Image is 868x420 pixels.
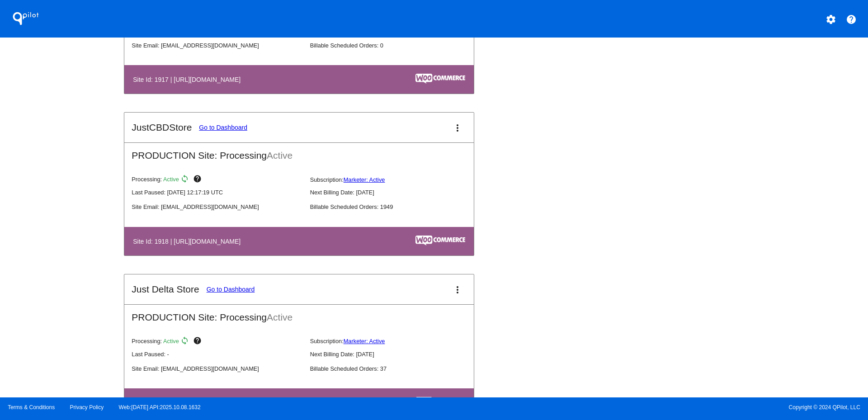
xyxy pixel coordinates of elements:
[310,189,481,196] p: Next Billing Date: [DATE]
[452,284,463,295] mat-icon: more_vert
[344,338,385,344] a: Marketer: Active
[442,404,860,411] span: Copyright © 2024 QPilot, LLC
[124,305,474,323] h2: PRODUCTION Site: Processing
[132,122,192,133] h2: JustCBDStore
[415,236,465,245] img: c53aa0e5-ae75-48aa-9bee-956650975ee5
[310,338,481,344] p: Subscription:
[180,175,191,185] mat-icon: sync
[132,189,302,196] p: Last Paused: [DATE] 12:17:19 UTC
[310,203,481,210] p: Billable Scheduled Orders: 1949
[8,9,44,28] h1: QPilot
[846,14,857,25] mat-icon: help
[163,176,179,183] span: Active
[132,351,302,358] p: Last Paused: -
[267,312,292,322] span: Active
[452,123,463,133] mat-icon: more_vert
[180,336,191,347] mat-icon: sync
[310,365,481,372] p: Billable Scheduled Orders: 37
[826,14,836,25] mat-icon: settings
[415,74,465,84] img: c53aa0e5-ae75-48aa-9bee-956650975ee5
[132,336,302,347] p: Processing:
[133,76,245,83] h4: Site Id: 1917 | [URL][DOMAIN_NAME]
[132,203,302,210] p: Site Email: [EMAIL_ADDRESS][DOMAIN_NAME]
[124,143,474,161] h2: PRODUCTION Site: Processing
[132,175,302,185] p: Processing:
[267,150,292,160] span: Active
[199,124,247,131] a: Go to Dashboard
[119,404,201,411] a: Web:[DATE] API:2025.10.08.1632
[132,42,302,49] p: Site Email: [EMAIL_ADDRESS][DOMAIN_NAME]
[207,286,255,293] a: Go to Dashboard
[415,397,465,407] img: c53aa0e5-ae75-48aa-9bee-956650975ee5
[133,238,245,245] h4: Site Id: 1918 | [URL][DOMAIN_NAME]
[70,404,104,411] a: Privacy Policy
[310,42,481,49] p: Billable Scheduled Orders: 0
[310,351,481,358] p: Next Billing Date: [DATE]
[193,336,204,347] mat-icon: help
[8,404,55,411] a: Terms & Conditions
[310,176,481,183] p: Subscription:
[344,176,385,183] a: Marketer: Active
[132,365,302,372] p: Site Email: [EMAIL_ADDRESS][DOMAIN_NAME]
[193,175,204,185] mat-icon: help
[132,284,199,295] h2: Just Delta Store
[163,338,179,344] span: Active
